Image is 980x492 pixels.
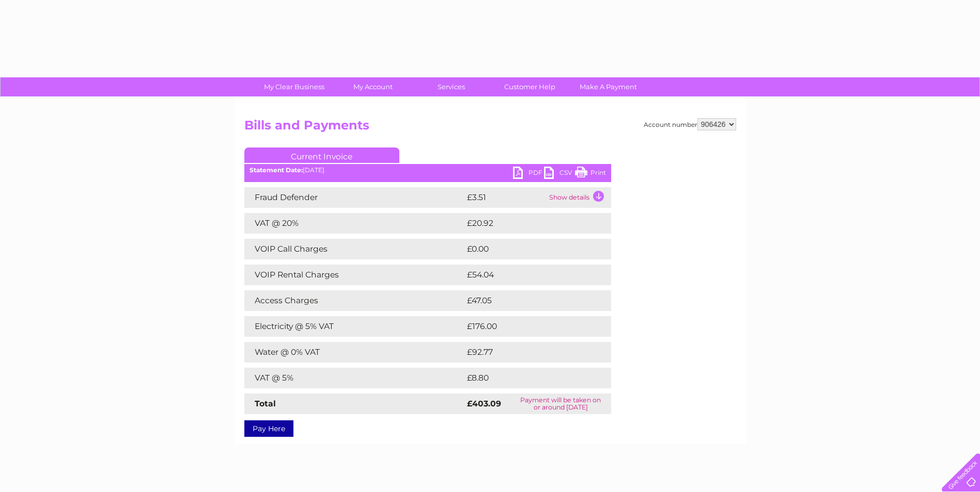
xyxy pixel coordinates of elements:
a: CSV [544,167,575,182]
td: £8.80 [464,368,587,388]
a: My Account [330,77,415,96]
td: Show details [547,187,611,208]
a: Pay Here [244,420,293,437]
b: Statement Date: [250,166,303,174]
td: Electricity @ 5% VAT [244,316,464,337]
td: Payment will be taken on or around [DATE] [510,393,611,414]
td: £0.00 [464,239,587,259]
td: Access Charges [244,290,464,311]
td: Fraud Defender [244,187,464,208]
td: VAT @ 20% [244,213,464,234]
td: VOIP Rental Charges [244,265,464,285]
a: PDF [513,167,544,182]
a: Current Invoice [244,147,399,163]
a: Make A Payment [566,77,651,96]
td: £3.51 [464,187,547,208]
a: Print [575,167,606,182]
td: £54.04 [464,265,591,285]
a: My Clear Business [252,77,337,96]
div: Account number [644,118,736,130]
div: [DATE] [244,167,611,174]
td: Water @ 0% VAT [244,342,464,363]
td: VAT @ 5% [244,368,464,388]
h2: Bills and Payments [244,118,736,138]
td: £20.92 [464,213,590,234]
a: Services [409,77,494,96]
td: £92.77 [464,342,590,363]
td: £47.05 [464,290,589,311]
td: VOIP Call Charges [244,239,464,259]
a: Customer Help [487,77,572,96]
strong: £403.09 [467,399,501,408]
strong: Total [255,399,276,408]
td: £176.00 [464,316,593,337]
